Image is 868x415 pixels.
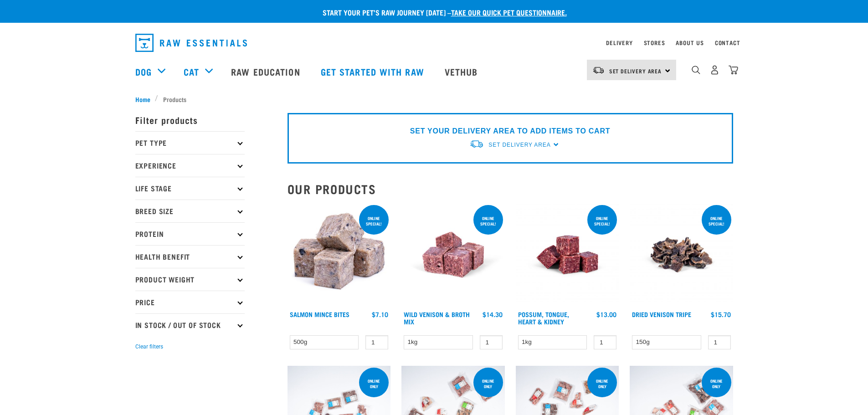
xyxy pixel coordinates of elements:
div: ONLINE SPECIAL! [359,211,389,231]
a: Dried Venison Tripe [632,313,691,316]
p: Experience [135,154,245,177]
input: 1 [594,335,616,349]
a: Stores [644,41,665,44]
input: 1 [480,335,503,349]
button: Clear filters [135,343,163,351]
div: ONLINE SPECIAL! [587,211,617,231]
a: Home [135,94,155,104]
div: $15.70 [711,311,731,318]
span: Home [135,94,150,104]
a: Possum, Tongue, Heart & Kidney [518,313,569,323]
div: $14.30 [483,311,503,318]
div: Online Only [587,374,617,393]
img: Vension and heart [401,203,505,307]
a: About Us [676,41,704,44]
div: ONLINE SPECIAL! [702,211,731,231]
a: Raw Education [222,53,311,90]
p: Life Stage [135,177,245,200]
p: Filter products [135,108,245,131]
nav: breadcrumbs [135,94,733,104]
img: Dried Vension Tripe 1691 [630,203,733,307]
p: Health Benefit [135,245,245,268]
img: van-moving.png [592,66,605,74]
p: Breed Size [135,200,245,222]
a: Dog [135,65,152,78]
img: home-icon@2x.png [729,65,738,75]
a: Salmon Mince Bites [290,313,349,316]
div: $13.00 [596,311,616,318]
nav: dropdown navigation [128,30,740,56]
img: 1141 Salmon Mince 01 [288,203,391,307]
a: Vethub [436,53,489,90]
span: Set Delivery Area [488,142,550,148]
div: ONLINE ONLY [359,374,389,393]
a: Contact [715,41,740,44]
div: Online Only [473,374,503,393]
p: Product Weight [135,268,245,291]
p: SET YOUR DELIVERY AREA TO ADD ITEMS TO CART [410,126,610,137]
input: 1 [708,335,731,349]
a: Get started with Raw [312,53,436,90]
p: Pet Type [135,131,245,154]
div: Online Only [702,374,731,393]
img: van-moving.png [469,139,484,149]
input: 1 [365,335,388,349]
p: In Stock / Out Of Stock [135,313,245,336]
img: Possum Tongue Heart Kidney 1682 [516,203,619,307]
p: Protein [135,222,245,245]
span: Set Delivery Area [609,69,662,72]
div: $7.10 [372,311,388,318]
p: Price [135,291,245,313]
img: Raw Essentials Logo [135,34,247,52]
a: Delivery [606,41,632,44]
a: Wild Venison & Broth Mix [404,313,470,323]
a: take our quick pet questionnaire. [451,10,567,14]
img: user.png [710,65,719,75]
img: home-icon-1@2x.png [692,66,700,74]
a: Cat [184,65,199,78]
h2: Our Products [288,182,733,196]
div: ONLINE SPECIAL! [473,211,503,231]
